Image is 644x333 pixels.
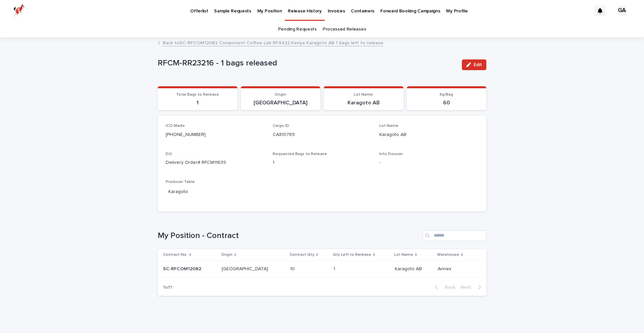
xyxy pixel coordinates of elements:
p: 1 [333,265,336,272]
p: CA810789 [273,131,372,138]
p: Contract Qty [289,251,314,258]
p: Karagoto AB [395,265,423,272]
p: Origin [221,251,232,258]
p: Contract No. [163,251,187,258]
p: [GEOGRAPHIC_DATA] [245,100,317,106]
span: Next [461,285,475,290]
input: Search [423,230,486,241]
p: [PHONE_NUMBER] [166,131,265,138]
span: Kg/Bag [440,93,453,97]
p: Warehouse [437,251,459,258]
p: Delivery Order# RFCM11639 [166,159,265,166]
a: Processed Releases [323,21,366,37]
button: Edit [462,59,486,70]
span: ICO Marks [166,124,185,128]
img: zttTXibQQrCfv9chImQE [13,4,25,17]
p: [GEOGRAPHIC_DATA] [222,265,269,272]
span: Edit [474,62,482,67]
p: 1 [162,100,233,106]
span: Producer Table [166,180,195,184]
p: Lot Name [394,251,413,258]
span: Back [441,285,455,290]
p: Karagoto AB [328,100,399,106]
button: Back [430,284,458,290]
p: 1 of 1 [158,279,177,296]
p: Annex [438,265,453,272]
p: - [379,159,478,166]
span: Requested Bags to Release [273,152,327,156]
p: 60 [411,100,483,106]
span: Info Dossier [379,152,403,156]
span: Lot Name [379,124,398,128]
span: Total Bags to Release [176,93,219,97]
a: Karagoto [168,188,188,195]
h1: My Position - Contract [158,231,420,241]
p: SC-RFCOM12082 [163,265,203,272]
button: Next [458,284,486,290]
div: GA [616,5,627,16]
span: Lot Name [354,93,373,97]
span: Origin [275,93,286,97]
p: RFCM-RR23216 - 1 bags released [158,58,457,68]
p: Karagoto AB [379,131,478,138]
a: Back toSC-RFCOM12082 Component Coffee Lab RF4422 Kenya Karagoto AB 1 bags left to release [163,39,383,46]
p: Qty Left to Release [333,251,371,258]
p: 10 [290,265,296,272]
span: DO [166,152,172,156]
p: 1 [273,159,372,166]
a: Pending Requests [278,21,317,37]
span: Cargo ID [273,124,289,128]
tr: SC-RFCOM12082SC-RFCOM12082 [GEOGRAPHIC_DATA][GEOGRAPHIC_DATA] 1010 11 Karagoto ABKaragoto AB Anne... [158,261,486,278]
